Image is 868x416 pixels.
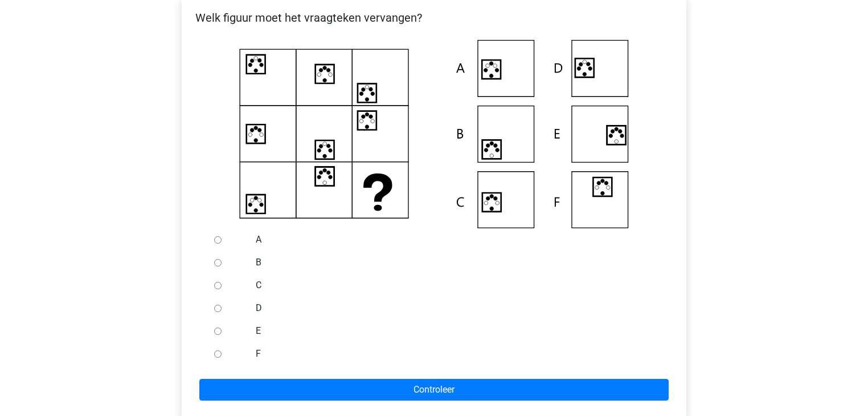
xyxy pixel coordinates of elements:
label: C [256,278,650,292]
label: A [256,233,650,247]
label: B [256,256,650,269]
label: E [256,324,650,338]
input: Controleer [199,379,669,401]
p: Welk figuur moet het vraagteken vervangen? [191,9,677,26]
label: D [256,301,650,315]
label: F [256,347,650,361]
